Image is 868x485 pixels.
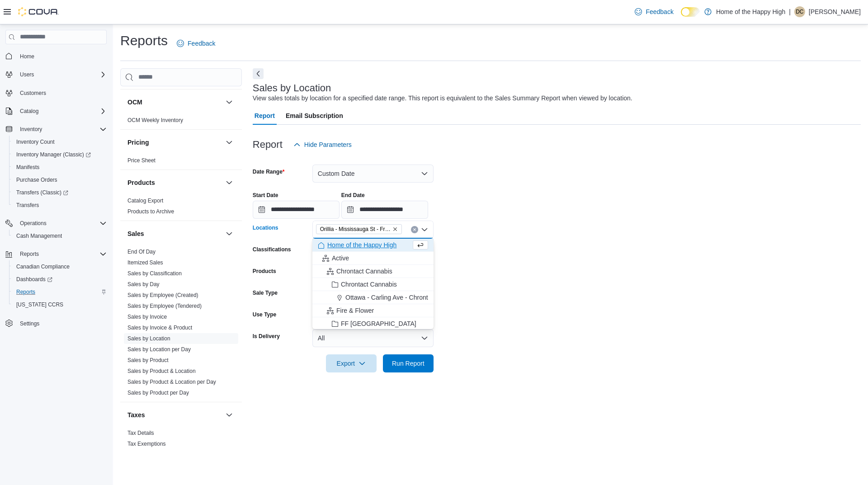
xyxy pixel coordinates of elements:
button: Customers [2,86,110,99]
button: Reports [2,248,110,260]
a: Sales by Product [127,357,169,363]
button: Chrontact Cannabis [312,278,434,291]
span: Inventory Manager (Classic) [13,149,107,160]
a: Home [16,51,38,62]
span: End Of Day [127,248,156,255]
h3: Report [253,139,283,150]
button: Run Report [383,354,434,372]
a: Canadian Compliance [13,261,73,272]
span: Home [16,51,107,62]
label: Sale Type [253,289,278,297]
span: Run Report [392,359,425,368]
span: Settings [16,317,107,329]
button: Hide Parameters [290,136,355,154]
span: [US_STATE] CCRS [16,301,63,308]
button: Purchase Orders [9,174,110,186]
span: Email Subscription [286,107,343,125]
p: [PERSON_NAME] [809,6,861,17]
span: Transfers (Classic) [13,187,107,198]
span: Cash Management [13,231,107,241]
a: Dashboards [9,273,110,286]
span: Purchase Orders [16,176,57,184]
label: Products [253,268,276,275]
button: Transfers [9,199,110,212]
h3: OCM [127,98,142,107]
span: Chrontact Cannabis [336,267,392,276]
button: Sales [127,229,222,238]
div: Sales [120,246,242,402]
span: Report [255,107,275,125]
span: Inventory Count [16,138,55,146]
button: Settings [2,316,110,330]
button: OCM [127,98,222,107]
h3: Sales [127,229,144,238]
a: Feedback [631,3,677,21]
span: Price Sheet [127,157,156,164]
span: Inventory Manager (Classic) [16,151,91,158]
a: Sales by Employee (Created) [127,292,198,298]
button: Taxes [127,410,222,419]
span: Manifests [13,162,107,173]
span: Sales by Classification [127,270,182,277]
a: Transfers (Classic) [13,187,72,198]
button: Fire & Flower [312,304,434,317]
span: Customers [16,87,107,99]
button: Home [2,50,110,63]
button: Clear input [411,226,418,233]
h3: Taxes [127,410,145,419]
a: End Of Day [127,249,156,255]
span: Canadian Compliance [13,261,107,272]
span: Reports [16,288,35,296]
button: Reports [9,286,110,298]
span: Sales by Product & Location [127,367,196,375]
span: Reports [20,250,39,258]
span: Transfers [16,202,39,209]
span: Inventory [20,126,42,133]
a: OCM Weekly Inventory [127,117,183,123]
span: Transfers (Classic) [16,189,68,196]
button: Sales [224,228,235,239]
a: [US_STATE] CCRS [13,299,67,310]
button: Manifests [9,161,110,174]
div: OCM [120,115,242,129]
div: View sales totals by location for a specified date range. This report is equivalent to the Sales ... [253,94,632,103]
span: Washington CCRS [13,299,107,310]
span: Hide Parameters [304,140,352,149]
input: Press the down key to open a popover containing a calendar. [341,201,428,219]
span: Catalog Export [127,197,163,204]
label: Date Range [253,168,285,175]
a: Manifests [13,162,43,173]
a: Sales by Product & Location per Day [127,379,216,385]
button: Pricing [224,137,235,148]
button: Pricing [127,138,222,147]
button: Ottawa - Carling Ave - Chrontact Cannabis [312,291,434,304]
span: Customers [20,89,46,97]
input: Press the down key to open a popover containing a calendar. [253,201,340,219]
span: DC [796,6,803,17]
a: Purchase Orders [13,174,61,185]
a: Sales by Location [127,335,170,342]
div: Products [120,195,242,221]
span: Sales by Product [127,357,169,364]
a: Products to Archive [127,208,174,215]
a: Sales by Day [127,281,160,287]
a: Settings [16,318,43,329]
span: Orillia - Mississauga St - Friendly Stranger [316,224,402,234]
label: Locations [253,224,278,231]
button: Close list of options [421,226,428,233]
button: Reports [16,249,42,259]
span: Ottawa - Carling Ave - Chrontact Cannabis [345,293,465,302]
input: Dark Mode [681,7,700,17]
span: Home [20,53,34,60]
a: Customers [16,88,50,99]
h3: Products [127,178,155,187]
button: Taxes [224,410,235,420]
nav: Complex example [5,46,107,353]
span: OCM Weekly Inventory [127,117,183,124]
span: Sales by Employee (Created) [127,292,198,299]
div: Pricing [120,155,242,170]
a: Cash Management [13,231,66,241]
span: Manifests [16,164,39,171]
span: Users [20,71,34,78]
